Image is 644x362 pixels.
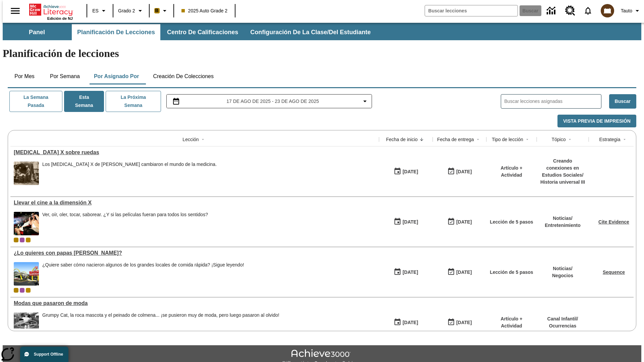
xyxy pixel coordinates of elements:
button: Abrir el menú lateral [5,1,25,21]
div: [DATE] [456,268,472,277]
button: Grado: Grado 2, Elige un grado [115,5,147,17]
a: Modas que pasaron de moda, Lecciones [14,300,376,306]
button: Planificación de lecciones [72,24,160,40]
button: 06/30/26: Último día en que podrá accederse la lección [445,316,474,329]
button: 08/18/25: Primer día en que estuvo disponible la lección [391,216,420,228]
img: foto en blanco y negro de una chica haciendo girar unos hula-hulas en la década de 1950 [14,312,39,336]
button: Sort [566,135,574,143]
img: avatar image [601,4,614,17]
img: Foto en blanco y negro de dos personas uniformadas colocando a un hombre en una máquina de rayos ... [14,162,39,185]
span: Los rayos X de Marie Curie cambiaron el mundo de la medicina. [42,162,217,185]
div: [DATE] [402,268,418,277]
button: Centro de calificaciones [162,24,244,40]
p: Entretenimiento [545,222,581,229]
button: Vista previa de impresión [557,115,636,128]
button: Panel [3,24,70,40]
div: ¿Quiere saber cómo nacieron algunos de los grandes locales de comida rápida? ¡Sigue leyendo! [42,262,244,286]
a: Rayos X sobre ruedas, Lecciones [14,149,376,156]
button: Sort [418,135,426,143]
button: 07/03/26: Último día en que podrá accederse la lección [445,266,474,279]
button: Configuración de la clase/del estudiante [245,24,376,40]
button: Buscar [609,94,636,109]
p: Negocios [552,272,573,279]
div: Grumpy Cat, la roca mascota y el peinado de colmena... ¡se pusieron muy de moda, pero luego pasar... [42,312,279,318]
a: Centro de recursos, Se abrirá en una pestaña nueva. [561,2,579,20]
button: Sort [523,135,531,143]
span: 17 de ago de 2025 - 23 de ago de 2025 [226,98,319,105]
div: OL 2025 Auto Grade 3 [20,238,24,242]
div: Grumpy Cat, la roca mascota y el peinado de colmena... ¡se pusieron muy de moda, pero luego pasar... [42,312,279,336]
button: Perfil/Configuración [618,5,644,17]
div: Fecha de entrega [437,136,474,143]
p: Historia universal III [540,179,585,186]
button: Por semana [45,68,85,84]
p: Artículo + Actividad [490,315,533,329]
div: Llevar el cine a la dimensión X [14,200,376,206]
button: Boost El color de la clase es anaranjado claro. Cambiar el color de la clase. [152,5,171,17]
p: Noticias / [545,215,581,222]
div: New 2025 class [26,238,31,242]
div: Ver, oír, oler, tocar, saborear. ¿Y si las películas fueran para todos los sentidos? [42,212,208,235]
p: Creando conexiones en Estudios Sociales / [540,158,585,179]
a: Llevar el cine a la dimensión X, Lecciones [14,200,376,206]
a: Sequence [603,269,625,275]
button: Sort [621,135,629,143]
a: Cite Evidence [598,219,629,225]
a: Portada [29,3,73,16]
div: Tipo de lección [492,136,523,143]
button: Seleccione el intervalo de fechas opción del menú [169,97,369,105]
div: Tópico [551,136,566,143]
a: ¿Lo quieres con papas fritas?, Lecciones [14,250,376,256]
div: Los [MEDICAL_DATA] X de [PERSON_NAME] cambiaron el mundo de la medicina. [42,162,217,167]
button: Por mes [8,68,41,84]
button: La próxima semana [106,91,161,112]
div: Subbarra de navegación [3,24,377,40]
p: Noticias / [552,265,573,272]
span: 2025 Auto Grade 2 [181,7,228,14]
div: Modas que pasaron de moda [14,300,376,306]
div: OL 2025 Auto Grade 3 [20,288,24,293]
span: Grado 2 [118,7,135,14]
div: Fecha de inicio [386,136,418,143]
div: ¿Lo quieres con papas fritas? [14,250,376,256]
div: Clase actual [14,238,18,242]
button: 08/20/25: Último día en que podrá accederse la lección [445,165,474,178]
p: Ocurrencias [547,322,578,329]
button: 08/24/25: Último día en que podrá accederse la lección [445,216,474,228]
div: ¿Quiere saber cómo nacieron algunos de los grandes locales de comida rápida? ¡Sigue leyendo! [42,262,244,268]
button: Creación de colecciones [148,68,219,84]
input: Buscar campo [425,5,518,16]
div: Subbarra de navegación [3,23,641,40]
p: Artículo + Actividad [490,165,533,179]
div: Clase actual [14,288,18,293]
div: [DATE] [456,218,472,226]
button: Support Offline [20,347,68,362]
span: Edición de NJ [47,16,73,20]
div: [DATE] [456,318,472,327]
button: Esta semana [64,91,104,112]
img: Uno de los primeros locales de McDonald's, con el icónico letrero rojo y los arcos amarillos. [14,262,39,286]
p: Lección de 5 pasos [490,219,533,226]
span: B [155,6,159,15]
button: Por asignado por [89,68,145,84]
div: Ver, oír, oler, tocar, saborear. ¿Y si las películas fueran para todos los sentidos? [42,212,208,218]
button: 08/20/25: Primer día en que estuvo disponible la lección [391,165,420,178]
span: Support Offline [34,352,63,357]
h1: Planificación de lecciones [3,47,641,60]
svg: Collapse Date Range Filter [361,97,369,105]
button: Lenguaje: ES, Selecciona un idioma [89,5,111,17]
img: El panel situado frente a los asientos rocía con agua nebulizada al feliz público en un cine equi... [14,212,39,235]
button: La semana pasada [9,91,62,112]
span: ES [92,7,99,14]
button: 07/26/25: Primer día en que estuvo disponible la lección [391,266,420,279]
div: Portada [29,2,73,20]
a: Centro de información [543,2,561,20]
div: Lección [182,136,199,143]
